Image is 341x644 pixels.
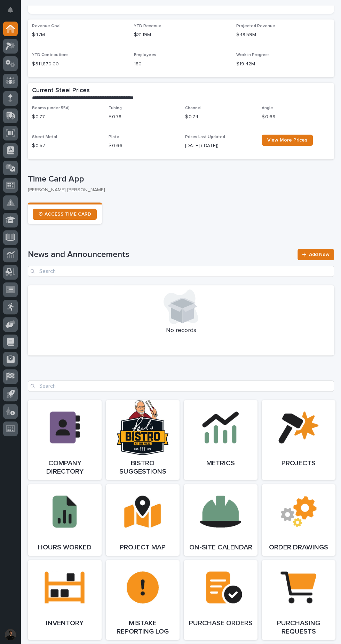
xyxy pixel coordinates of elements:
[109,113,177,121] p: $ 0.78
[32,61,126,68] p: $ 311,870.00
[9,7,18,18] div: Notifications
[3,3,18,17] button: Notifications
[28,266,334,277] input: Search
[106,560,180,640] a: Mistake Reporting Log
[28,250,293,260] h1: News and Announcements
[32,135,57,139] span: Sheet Metal
[106,484,180,556] a: Project Map
[236,61,330,68] p: $19.42M
[38,212,91,217] span: ⏲ ACCESS TIME CARD
[109,142,177,150] p: $ 0.66
[134,24,161,28] span: YTD Revenue
[184,400,257,480] a: Metrics
[185,106,201,110] span: Channel
[28,400,102,480] a: Company Directory
[262,135,313,146] a: View More Prices
[262,400,335,480] a: Projects
[262,560,335,640] a: Purchasing Requests
[32,327,330,335] p: No records
[28,560,102,640] a: Inventory
[185,142,253,150] p: [DATE] ([DATE])
[109,106,122,110] span: Tubing
[28,484,102,556] a: Hours Worked
[33,209,97,220] a: ⏲ ACCESS TIME CARD
[106,400,180,480] a: Bistro Suggestions
[236,31,330,39] p: $48.59M
[28,380,334,392] input: Search
[32,24,61,28] span: Revenue Goal
[184,560,257,640] a: Purchase Orders
[28,187,328,193] p: [PERSON_NAME] [PERSON_NAME]
[32,113,100,121] p: $ 0.77
[134,61,228,68] p: 180
[32,53,69,57] span: YTD Contributions
[267,138,307,143] span: View More Prices
[109,135,119,139] span: Plate
[3,627,18,642] button: users-avatar
[32,87,90,95] h2: Current Steel Prices
[236,53,270,57] span: Work in Progress
[184,484,257,556] a: On-Site Calendar
[134,31,228,39] p: $31.19M
[262,113,330,121] p: $ 0.69
[185,135,225,139] span: Prices Last Updated
[134,53,156,57] span: Employees
[32,31,126,39] p: $47M
[185,113,253,121] p: $ 0.74
[309,252,330,257] span: Add New
[32,142,100,150] p: $ 0.57
[236,24,275,28] span: Projected Revenue
[262,484,335,556] a: Order Drawings
[298,249,334,260] a: Add New
[32,106,70,110] span: Beams (under 55#)
[262,106,273,110] span: Angle
[28,174,331,184] p: Time Card App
